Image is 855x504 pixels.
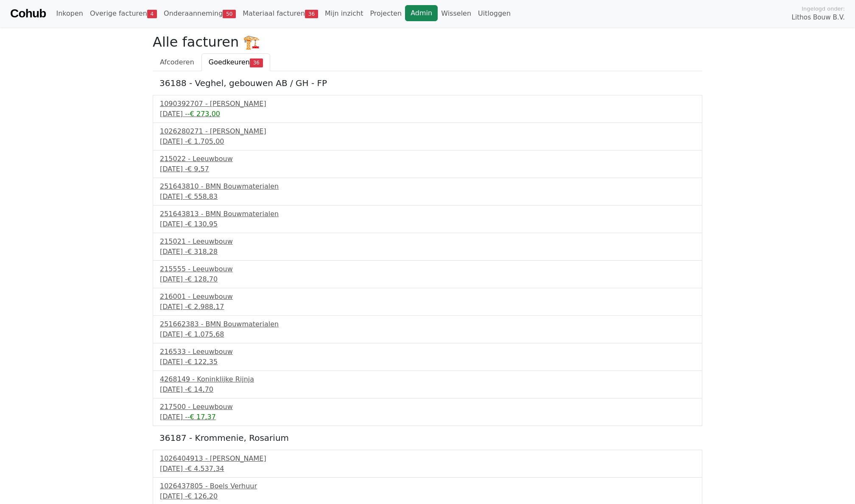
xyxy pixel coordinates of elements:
a: 215022 - Leeuwbouw[DATE] -€ 9,57 [160,154,695,174]
div: 251643813 - BMN Bouwmaterialen [160,209,695,219]
span: € 9,57 [187,165,209,173]
h5: 36187 - Krommenie, Rosarium [159,433,696,443]
div: [DATE] - [160,302,695,312]
span: € 4.537,34 [187,465,224,473]
a: 216533 - Leeuwbouw[DATE] -€ 122,35 [160,347,695,367]
div: [DATE] - [160,274,695,284]
span: -€ 273,00 [187,110,220,118]
a: Admin [405,5,438,21]
div: [DATE] - [160,491,695,501]
a: 215555 - Leeuwbouw[DATE] -€ 128,70 [160,264,695,284]
div: 216533 - Leeuwbouw [160,347,695,357]
div: [DATE] - [160,109,695,119]
span: € 130,95 [187,220,218,228]
div: 215021 - Leeuwbouw [160,237,695,247]
div: 215022 - Leeuwbouw [160,154,695,164]
div: 1090392707 - [PERSON_NAME] [160,99,695,109]
a: 1090392707 - [PERSON_NAME][DATE] --€ 273,00 [160,99,695,119]
span: € 128,70 [187,275,218,283]
span: Ingelogd onder: [802,5,845,13]
span: Afcoderen [160,58,194,66]
a: 4268149 - Koninklijke Rijnja[DATE] -€ 14,70 [160,374,695,395]
div: 217500 - Leeuwbouw [160,402,695,412]
div: 251643810 - BMN Bouwmaterialen [160,181,695,192]
h5: 36188 - Veghel, gebouwen AB / GH - FP [159,78,696,88]
div: [DATE] - [160,192,695,202]
h2: Alle facturen 🏗️ [153,34,702,50]
div: [DATE] - [160,464,695,474]
div: 215555 - Leeuwbouw [160,264,695,274]
a: Inkopen [53,5,86,22]
a: Mijn inzicht [321,5,367,22]
div: 251662383 - BMN Bouwmaterialen [160,319,695,329]
a: Uitloggen [475,5,514,22]
a: 1026437805 - Boels Verhuur[DATE] -€ 126,20 [160,481,695,501]
div: 1026280271 - [PERSON_NAME] [160,126,695,136]
a: 1026280271 - [PERSON_NAME][DATE] -€ 1.705,00 [160,126,695,147]
a: Overige facturen4 [87,5,160,22]
div: [DATE] - [160,164,695,174]
span: 50 [223,10,236,18]
a: Projecten [366,5,405,22]
span: € 1.075,68 [187,330,224,338]
span: € 2.988,17 [187,303,224,311]
div: [DATE] - [160,247,695,257]
a: Materiaal facturen36 [239,5,321,22]
a: 251643813 - BMN Bouwmaterialen[DATE] -€ 130,95 [160,209,695,229]
a: 251643810 - BMN Bouwmaterialen[DATE] -€ 558,83 [160,181,695,202]
div: [DATE] - [160,357,695,367]
span: 36 [250,58,263,67]
div: [DATE] - [160,384,695,395]
a: 215021 - Leeuwbouw[DATE] -€ 318,28 [160,237,695,257]
span: -€ 17,37 [187,413,216,421]
a: Onderaanneming50 [160,5,239,22]
span: Goedkeuren [209,58,250,66]
div: [DATE] - [160,329,695,340]
div: [DATE] - [160,136,695,147]
div: [DATE] - [160,219,695,229]
span: € 14,70 [187,385,213,393]
a: 216001 - Leeuwbouw[DATE] -€ 2.988,17 [160,292,695,312]
div: [DATE] - [160,412,695,422]
a: Cohub [10,3,46,24]
span: € 318,28 [187,248,218,256]
div: 4268149 - Koninklijke Rijnja [160,374,695,384]
span: 36 [305,10,318,18]
div: 216001 - Leeuwbouw [160,292,695,302]
a: 217500 - Leeuwbouw[DATE] --€ 17,37 [160,402,695,422]
a: 251662383 - BMN Bouwmaterialen[DATE] -€ 1.075,68 [160,319,695,340]
div: 1026404913 - [PERSON_NAME] [160,454,695,464]
a: Goedkeuren36 [201,53,270,71]
span: Lithos Bouw B.V. [792,13,845,22]
span: 4 [147,10,157,18]
a: Afcoderen [153,53,201,71]
span: € 1.705,00 [187,137,224,145]
span: € 122,35 [187,358,218,366]
div: 1026437805 - Boels Verhuur [160,481,695,491]
a: 1026404913 - [PERSON_NAME][DATE] -€ 4.537,34 [160,454,695,474]
span: € 558,83 [187,192,218,200]
a: Wisselen [438,5,475,22]
span: € 126,20 [187,492,218,500]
